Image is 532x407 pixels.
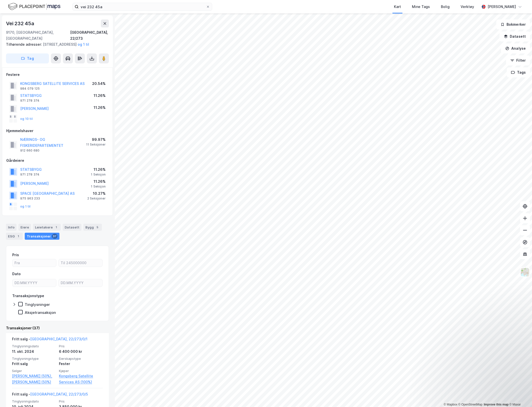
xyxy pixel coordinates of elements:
button: Bokmerker [496,19,530,29]
input: Fra [12,259,56,267]
div: 11. okt. 2024 [12,349,56,355]
div: Fritt salg - [12,336,87,344]
div: 10.27% [87,191,106,197]
div: 11.26% [94,105,106,111]
div: Aksjetransaksjon [25,310,56,315]
input: Til 245000000 [59,259,102,267]
div: 971 278 374 [20,99,39,103]
div: Bygg [83,224,102,231]
div: 5 [95,225,100,230]
div: 1 [16,234,21,239]
div: 6 400 000 kr [59,349,103,355]
div: Fritt salg [12,361,56,367]
div: 971 278 374 [20,173,39,177]
div: Kart [394,4,401,10]
a: [GEOGRAPHIC_DATA], 22/273/0/5 [30,392,88,396]
button: Analyse [501,43,530,53]
div: Leietakere [33,224,61,231]
div: 1 Seksjon [91,185,106,189]
a: [PERSON_NAME] (50%) [12,379,56,385]
div: Eiere [18,224,31,231]
a: [PERSON_NAME] (50%), [12,373,56,379]
div: [GEOGRAPHIC_DATA], 22/273 [70,29,109,41]
div: 975 963 233 [20,197,40,201]
span: Kjøper [59,369,103,373]
div: 11.26% [94,93,106,99]
div: 20.54% [92,81,106,87]
div: 11.26% [91,167,106,173]
input: DD.MM.YYYY [12,279,56,287]
img: logo.f888ab2527a4732fd821a326f86c7f29.svg [8,2,60,11]
div: Pris [12,252,19,258]
span: Pris [59,344,103,348]
div: Bolig [441,4,450,10]
div: [STREET_ADDRESS] [6,41,105,47]
div: Dato [12,271,21,277]
div: [PERSON_NAME] [488,4,516,10]
div: Transaksjonstype [12,293,44,299]
div: Datasett [63,224,81,231]
button: Datasett [500,31,530,41]
div: Transaksjoner [25,233,59,240]
button: Tags [507,67,530,77]
div: 1 Seksjon [91,173,106,177]
div: Info [6,224,16,231]
span: Eierskapstype [59,357,103,361]
div: Gårdeiere [6,158,109,164]
div: Fritt salg - [12,391,88,399]
span: Selger [12,369,56,373]
div: 912 660 680 [20,149,39,153]
div: Tinglysninger [25,302,50,307]
a: Improve this map [484,403,509,406]
div: 9170, [GEOGRAPHIC_DATA], [GEOGRAPHIC_DATA] [6,29,70,41]
span: Tinglysningsdato [12,344,56,348]
span: Tilhørende adresser: [6,42,43,46]
div: Vei 232 45a [6,19,35,27]
input: DD.MM.YYYY [59,279,102,287]
button: Filter [506,55,530,65]
button: Tag [6,53,49,63]
div: Mine Tags [412,4,430,10]
div: Transaksjoner (37) [6,325,109,331]
div: 2 Seksjoner [87,197,106,201]
input: Søk på adresse, matrikkel, gårdeiere, leietakere eller personer [79,3,206,10]
div: 11.26% [91,179,106,185]
div: 37 [52,234,57,239]
span: Pris [59,399,103,404]
a: Mapbox [444,403,457,406]
img: Z [520,267,530,277]
div: Fester [59,361,103,367]
div: 1 [54,225,59,230]
a: [GEOGRAPHIC_DATA], 22/273/0/1 [30,337,87,341]
div: Verktøy [461,4,474,10]
div: 984 079 125 [20,87,40,91]
span: Tinglysningsdato [12,399,56,404]
div: 99.97% [86,137,106,143]
a: Kongsberg Satellite Services AS (100%) [59,373,103,385]
span: Tinglysningstype [12,357,56,361]
div: Festere [6,72,109,78]
div: Hjemmelshaver [6,128,109,134]
div: 11 Seksjoner [86,143,106,147]
div: ESG [6,233,23,240]
a: OpenStreetMap [458,403,483,406]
